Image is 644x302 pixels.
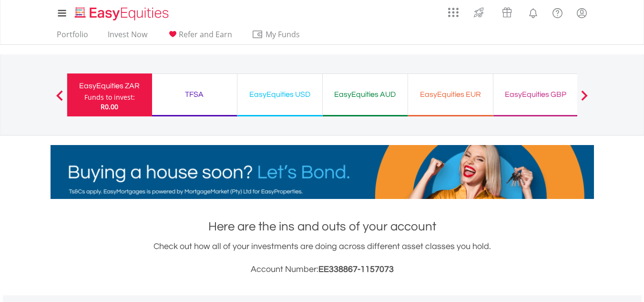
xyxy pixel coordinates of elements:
img: EasyMortage Promotion Banner [51,145,594,199]
div: EasyEquities ZAR [73,79,146,93]
div: EasyEquities AUD [328,88,402,101]
a: Vouchers [493,2,521,20]
img: thrive-v2.svg [471,5,487,20]
a: My Profile [570,2,594,23]
h1: Here are the ins and outs of your account [51,218,594,235]
img: vouchers-v2.svg [499,5,515,20]
span: R0.00 [101,102,118,111]
a: FAQ's and Support [545,2,570,21]
a: Refer and Earn [163,30,236,44]
h3: Account Number: [51,263,594,276]
div: EasyEquities USD [243,88,317,101]
div: TFSA [158,88,231,101]
a: Home page [71,2,173,21]
div: Funds to invest: [84,93,135,102]
img: grid-menu-icon.svg [448,7,459,18]
div: EasyEquities GBP [499,88,572,101]
div: Check out how all of your investments are doing across different asset classes you hold. [51,240,594,276]
span: Refer and Earn [179,29,232,40]
a: Invest Now [104,30,151,44]
button: Previous [50,95,69,104]
button: Next [575,95,594,104]
span: My Funds [252,28,314,41]
span: EE338867-1157073 [318,265,394,274]
a: AppsGrid [442,2,465,18]
div: EasyEquities EUR [414,88,487,101]
a: Notifications [521,2,545,21]
a: Portfolio [53,30,92,44]
img: EasyEquities_Logo.png [73,6,173,21]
